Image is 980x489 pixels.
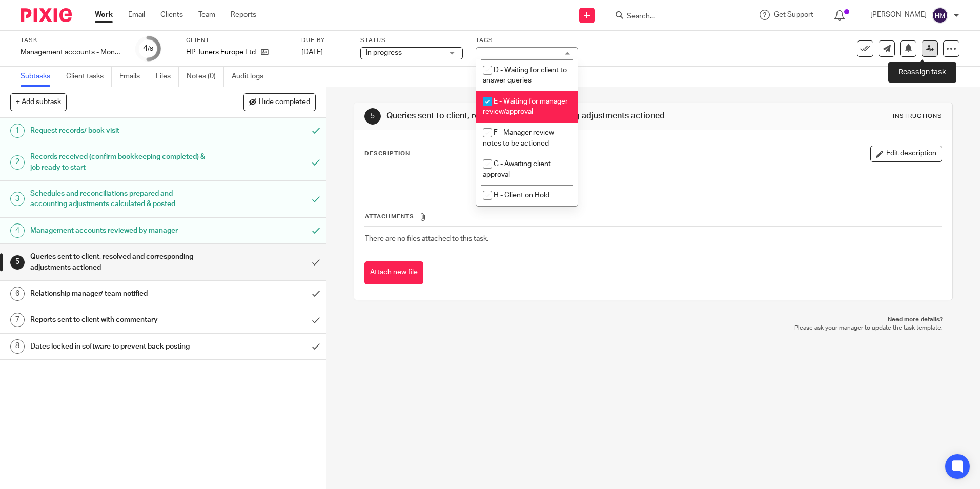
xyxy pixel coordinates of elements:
[870,146,942,162] button: Edit description
[870,10,927,20] p: [PERSON_NAME]
[21,8,72,22] img: Pixie
[494,192,549,199] span: H - Client on Hold
[156,67,179,87] a: Files
[10,255,25,270] div: 5
[483,129,554,147] span: F - Manager review notes to be actioned
[774,11,813,18] span: Get Support
[10,155,25,170] div: 2
[365,214,414,219] span: Attachments
[364,316,942,324] p: Need more details?
[365,235,488,242] span: There are no files attached to this task.
[186,36,289,45] label: Client
[932,7,948,24] img: svg%3E
[259,98,310,107] span: Hide completed
[30,223,207,238] h1: Management accounts reviewed by manager
[301,36,348,45] label: Due by
[148,46,153,52] small: /8
[483,98,568,116] span: E - Waiting for manager review/approval
[10,339,25,354] div: 8
[95,10,113,20] a: Work
[66,67,112,87] a: Client tasks
[186,47,256,57] p: HP Tuners Europe Ltd
[10,313,25,327] div: 7
[364,108,381,125] div: 5
[21,36,123,45] label: Task
[30,149,207,175] h1: Records received (confirm bookkeeping completed) & job ready to start
[143,43,153,54] div: 4
[30,123,207,138] h1: Request records/ book visit
[232,67,271,87] a: Audit logs
[483,160,551,178] span: G - Awaiting client approval
[21,47,123,57] div: Management accounts - Monthly
[364,324,942,332] p: Please ask your manager to update the task template.
[360,36,463,45] label: Status
[10,287,25,301] div: 6
[30,339,207,354] h1: Dates locked in software to prevent back posting
[366,49,402,56] span: In progress
[476,36,578,45] label: Tags
[301,49,323,56] span: [DATE]
[128,10,145,20] a: Email
[10,124,25,138] div: 1
[187,67,224,87] a: Notes (0)
[386,111,675,121] h1: Queries sent to client, resolved and corresponding adjustments actioned
[364,261,423,284] button: Attach new file
[21,67,58,87] a: Subtasks
[30,186,207,212] h1: Schedules and reconciliations prepared and accounting adjustments calculated & posted
[30,249,207,275] h1: Queries sent to client, resolved and corresponding adjustments actioned
[626,12,718,22] input: Search
[10,93,67,111] button: + Add subtask
[160,10,183,20] a: Clients
[30,286,207,301] h1: Relationship manager/ team notified
[10,223,25,238] div: 4
[483,67,567,85] span: D - Waiting for client to answer queries
[198,10,215,20] a: Team
[231,10,256,20] a: Reports
[10,192,25,206] div: 3
[30,312,207,328] h1: Reports sent to client with commentary
[893,112,942,120] div: Instructions
[119,67,148,87] a: Emails
[364,150,410,158] p: Description
[243,93,316,111] button: Hide completed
